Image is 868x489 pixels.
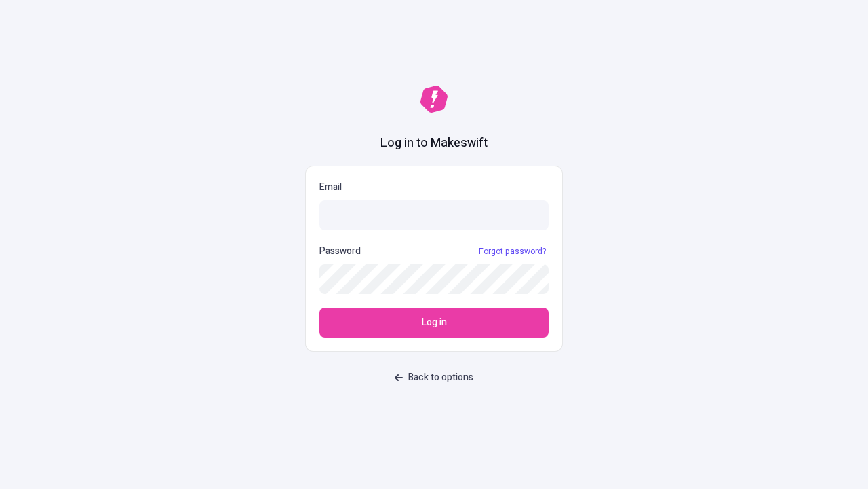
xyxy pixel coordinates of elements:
[422,315,447,330] span: Log in
[408,370,473,385] span: Back to options
[319,308,549,338] button: Log in
[319,200,549,230] input: Email
[476,246,549,257] a: Forgot password?
[319,180,549,195] p: Email
[380,134,488,152] h1: Log in to Makeswift
[387,365,481,390] button: Back to options
[319,244,361,259] p: Password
